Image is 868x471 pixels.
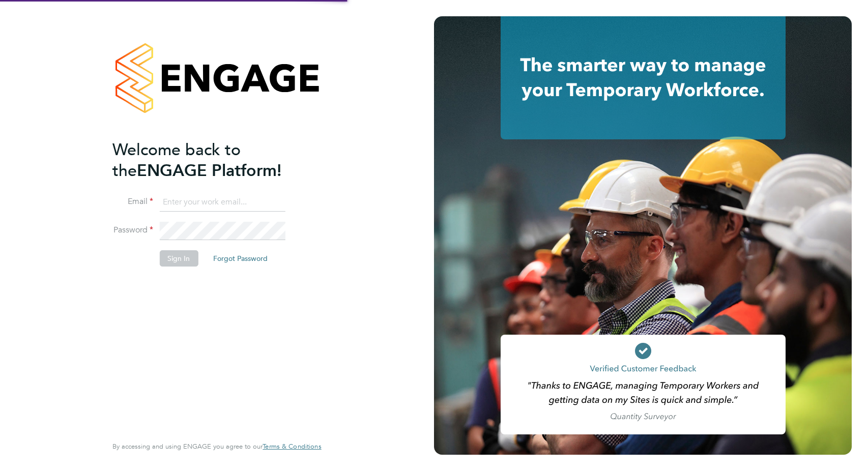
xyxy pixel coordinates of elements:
[112,225,153,236] label: Password
[112,140,241,181] span: Welcome back to the
[263,443,321,451] a: Terms & Conditions
[112,196,153,207] label: Email
[112,139,311,181] h2: ENGAGE Platform!
[205,250,276,267] button: Forgot Password
[159,250,198,267] button: Sign In
[159,193,285,212] input: Enter your work email...
[112,442,321,451] span: By accessing and using ENGAGE you agree to our
[263,442,321,451] span: Terms & Conditions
